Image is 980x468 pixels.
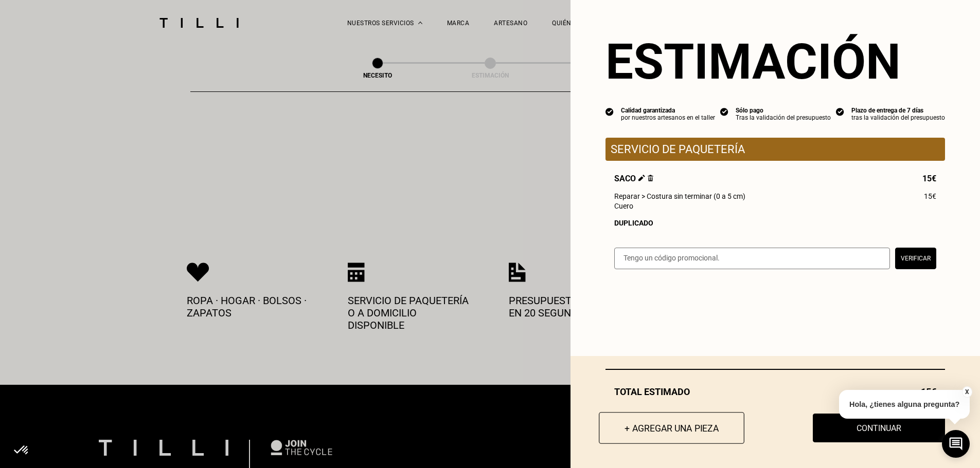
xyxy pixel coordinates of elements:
[638,175,645,181] img: Editar
[648,175,653,181] img: Eliminar
[614,219,936,227] div: Duplicado
[614,192,745,200] span: Reparar > Costura sin terminar (0 a 5 cm)
[605,386,945,397] div: Total estimado
[599,412,744,444] button: + Agregar una pieza
[614,202,633,210] span: Cuero
[962,386,972,398] button: X
[605,107,614,116] img: icon list info
[720,107,728,116] img: icon list info
[621,114,715,121] div: por nuestros artesanos en el taller
[895,248,936,269] button: Verificar
[924,192,936,200] span: 15€
[611,143,940,156] p: Servicio de paquetería
[605,33,945,90] section: Estimación
[736,107,831,114] div: Sólo pago
[851,114,945,121] div: tras la validación del presupuesto
[813,414,945,442] button: Continuar
[851,107,945,114] div: Plazo de entrega de 7 días
[922,174,936,183] span: 15€
[621,107,715,114] div: Calidad garantizada
[614,174,653,183] span: Saco
[836,107,844,116] img: icon list info
[736,114,831,121] div: Tras la validación del presupuesto
[614,248,890,269] input: Tengo un código promocional.
[839,390,970,419] p: Hola, ¿tienes alguna pregunta?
